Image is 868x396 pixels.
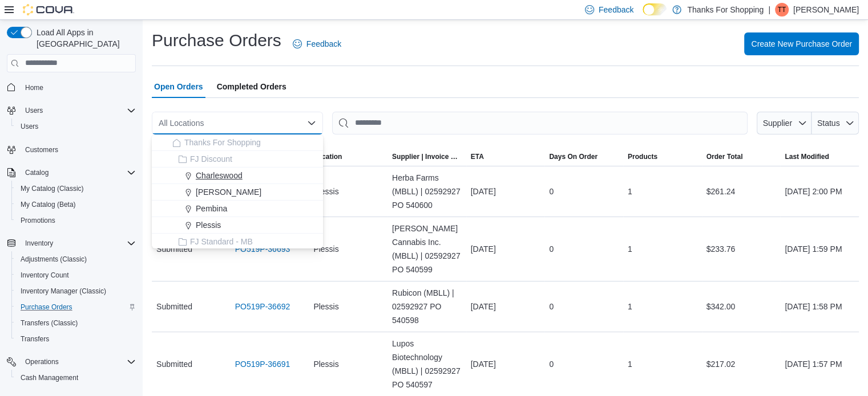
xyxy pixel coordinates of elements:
span: 1 [628,242,632,256]
button: Operations [21,355,63,369]
button: FJ Discount [152,151,323,168]
button: Inventory Manager (Classic) [11,283,140,299]
div: [DATE] [466,180,545,203]
button: Catalog [21,166,53,179]
span: Create New Purchase Order [751,38,852,50]
span: Order Total [706,152,743,161]
a: Transfers [16,332,54,346]
span: 0 [549,185,554,198]
span: Plessis [313,357,338,371]
span: FJ Discount [190,153,232,165]
span: Open Orders [154,75,203,98]
span: Inventory [25,239,53,248]
button: Transfers (Classic) [11,315,140,331]
a: Customers [21,143,63,157]
span: Users [21,122,38,131]
div: [PERSON_NAME] Cannabis Inc. (MBLL) | 02592927 PO 540599 [387,217,466,281]
div: Location [313,152,342,161]
span: Last Modified [785,152,829,161]
span: Submitted [156,300,192,313]
button: Operations [2,354,140,370]
button: [PERSON_NAME] [152,184,323,201]
div: Herba Farms (MBLL) | 02592927 PO 540600 [387,166,466,217]
span: Purchase Orders [16,300,136,314]
button: Create New Purchase Order [744,32,859,55]
span: Supplier [763,119,792,128]
button: Products [623,148,702,166]
span: Operations [25,357,59,366]
span: Adjustments (Classic) [21,255,87,264]
span: Feedback [599,4,633,15]
span: Completed Orders [217,75,286,98]
button: Charleswood [152,168,323,184]
span: Load All Apps in [GEOGRAPHIC_DATA] [32,27,136,50]
button: Pembina [152,201,323,217]
a: My Catalog (Classic) [16,182,88,195]
div: [DATE] [466,353,545,375]
div: [DATE] 1:57 PM [780,353,859,375]
button: Supplier [757,112,812,134]
span: Products [628,152,657,161]
span: My Catalog (Classic) [16,182,136,195]
span: Plessis [196,219,221,231]
span: 1 [628,300,632,313]
span: Customers [25,145,58,154]
span: Inventory Manager (Classic) [16,284,136,298]
span: ETA [471,152,484,161]
span: Transfers (Classic) [16,316,136,330]
span: My Catalog (Classic) [21,184,84,193]
button: Transfers [11,331,140,347]
span: Home [21,80,136,95]
span: Submitted [156,357,192,371]
span: Transfers [21,334,49,344]
span: Catalog [25,168,49,177]
p: [PERSON_NAME] [793,3,859,17]
p: | [768,3,770,17]
span: Status [817,119,840,128]
input: Dark Mode [643,3,667,15]
button: Status [812,112,859,134]
span: Users [25,106,43,115]
button: Inventory [2,235,140,251]
span: Home [25,83,43,92]
div: $342.00 [702,295,781,318]
span: Promotions [21,216,55,225]
span: Transfers (Classic) [21,319,78,328]
div: [DATE] 1:59 PM [780,238,859,260]
a: Users [16,120,43,133]
button: My Catalog (Classic) [11,181,140,197]
button: Supplier | Invoice Number [387,148,466,166]
button: Home [2,79,140,96]
span: Inventory Count [16,268,136,282]
span: Users [21,104,136,117]
span: Thanks For Shopping [184,137,261,148]
button: Inventory [21,236,58,250]
span: FJ Standard - MB [190,236,253,247]
span: My Catalog (Beta) [16,198,136,211]
button: Purchase Orders [11,299,140,315]
a: Home [21,81,48,95]
a: Feedback [288,32,346,55]
a: Inventory Count [16,268,74,282]
span: Inventory Manager (Classic) [21,287,106,296]
span: Catalog [21,166,136,179]
button: Plessis [152,217,323,234]
div: [DATE] 2:00 PM [780,180,859,203]
span: Operations [21,355,136,369]
span: Pembina [196,203,227,214]
a: Promotions [16,214,60,227]
a: Inventory Manager (Classic) [16,284,111,298]
span: Plessis [313,242,338,256]
button: Last Modified [780,148,859,166]
a: PO519P-36693 [235,242,290,256]
button: FJ Standard - MB [152,234,323,250]
button: Promotions [11,213,140,228]
input: This is a search bar. After typing your query, hit enter to filter the results lower in the page. [332,112,748,134]
span: Feedback [306,38,341,50]
button: Inventory Count [11,267,140,283]
div: [DATE] 1:58 PM [780,295,859,318]
button: Catalog [2,165,140,181]
button: My Catalog (Beta) [11,197,140,213]
span: Adjustments (Classic) [16,252,136,266]
div: Rubicon (MBLL) | 02592927 PO 540598 [387,281,466,332]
